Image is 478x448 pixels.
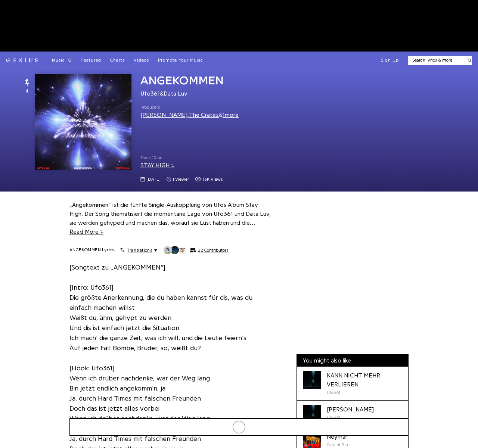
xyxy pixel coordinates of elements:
[327,389,402,396] div: Ufo361
[140,104,239,111] span: Producers
[140,91,160,97] a: Ufo361
[140,112,188,118] a: [PERSON_NAME]
[167,176,189,183] span: 1 viewer
[297,355,408,367] div: You might also like
[198,248,228,253] span: 22 Contributors
[69,247,114,253] h2: ANGEKOMMEN Lyrics
[127,247,152,253] span: Translations
[52,58,72,62] span: Music IQ
[26,88,28,94] span: 4
[327,371,402,389] div: KANN NICHT MEHR VERLIEREN
[173,176,189,183] span: 1 viewer
[303,371,321,389] div: Cover art for KANN NICHT MEHR VERLIEREN by Ufo361
[140,162,174,168] a: STAY HIGH
[327,441,348,448] div: Capital Bra
[140,90,285,98] div: &
[158,57,203,63] a: Promote Your Music
[140,75,224,87] span: ANGEKOMMEN
[120,247,157,253] button: Translations
[303,405,321,423] div: Cover art for JIMMY TORRIO by Ufo361
[189,112,219,118] a: The Cratez
[110,58,125,62] span: Charts
[146,176,161,183] span: [DATE]
[81,58,101,62] span: Featured
[164,91,187,97] a: Data Luv
[223,112,239,119] button: 1more
[327,405,374,414] div: [PERSON_NAME]
[195,176,223,183] span: 12,970 views
[297,401,408,428] a: Cover art for JIMMY TORRIO by Ufo361[PERSON_NAME]Ufo361
[69,229,103,235] span: Read More
[134,58,149,62] span: Videos
[140,155,285,161] span: Track 10 on
[134,57,149,63] a: Videos
[408,57,463,63] input: Search lyrics & more
[81,57,101,63] a: Featured
[163,246,228,255] button: 22 Contributors
[110,57,125,63] a: Charts
[381,57,399,63] button: Sign Up
[203,176,223,183] span: 13K views
[327,414,374,421] div: Ufo361
[158,58,203,62] span: Promote Your Music
[297,367,408,401] a: Cover art for KANN NICHT MEHR VERLIEREN by Ufo361KANN NICHT MEHR VERLIERENUfo361
[35,74,131,170] img: Cover art for ANGEKOMMEN by Ufo361 & Data Luv
[69,202,271,235] a: „Angekommen“ ist die fünfte Single-Auskopplung von Ufos Album Stay High. Der Song thematisiert di...
[140,111,239,119] div: , &
[52,57,72,63] a: Music IQ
